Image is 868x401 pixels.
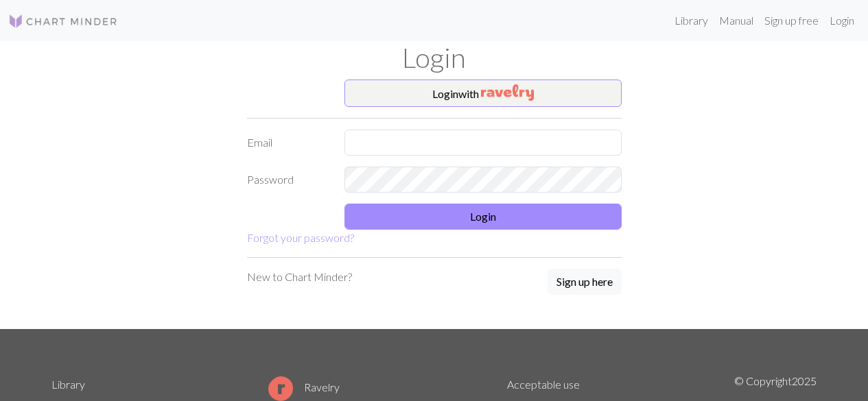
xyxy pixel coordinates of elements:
a: Ravelry [268,380,340,393]
a: Manual [714,7,759,34]
a: Login [824,7,860,34]
img: Logo [8,13,118,29]
button: Loginwith [344,80,622,107]
label: Email [239,130,337,156]
a: Library [669,7,714,34]
p: New to Chart Minder? [247,269,352,285]
a: Sign up here [548,269,622,296]
a: Acceptable use [507,378,580,391]
a: Sign up free [759,7,824,34]
img: Ravelry [481,84,534,101]
a: Library [51,378,85,391]
label: Password [239,167,337,193]
button: Sign up here [548,269,622,295]
img: Ravelry logo [268,376,293,401]
button: Login [344,204,622,230]
a: Forgot your password? [247,231,354,244]
h1: Login [43,41,825,74]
